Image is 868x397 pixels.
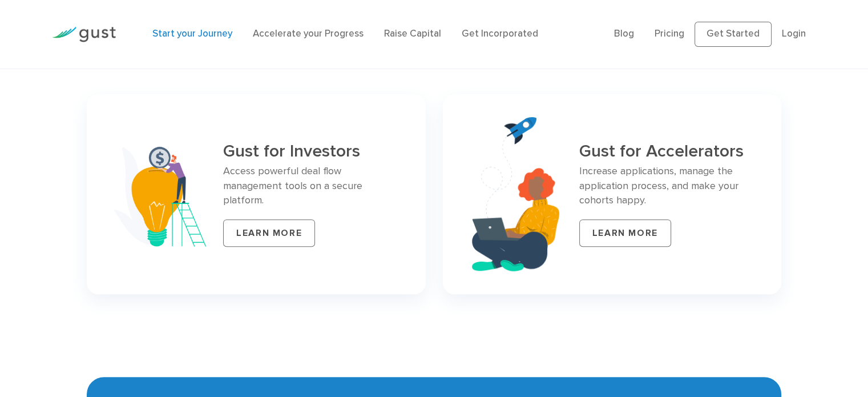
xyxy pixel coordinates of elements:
[52,27,116,42] img: Gust Logo
[114,142,206,247] img: Investor
[462,28,538,39] a: Get Incorporated
[579,219,671,247] a: LEARN MORE
[655,28,684,39] a: Pricing
[152,28,232,39] a: Start your Journey
[695,22,772,47] a: Get Started
[579,142,754,161] h3: Gust for Accelerators
[614,28,634,39] a: Blog
[253,28,364,39] a: Accelerate your Progress
[223,142,398,161] h3: Gust for Investors
[384,28,441,39] a: Raise Capital
[472,117,559,272] img: Accelerators
[223,164,398,208] p: Access powerful deal flow management tools on a secure platform.
[579,164,754,208] p: Increase applications, manage the application process, and make your cohorts happy.
[782,28,806,39] a: Login
[223,219,315,247] a: LEARN MORE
